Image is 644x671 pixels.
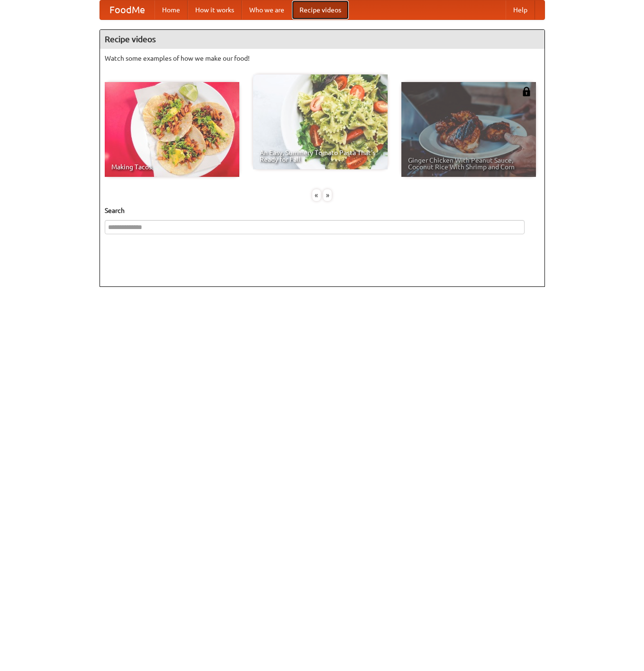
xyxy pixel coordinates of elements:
img: 483408.png [522,87,531,96]
span: An Easy, Summery Tomato Pasta That's Ready for Fall [260,149,381,163]
a: Help [506,0,535,19]
a: Home [154,0,188,19]
div: « [312,189,321,201]
a: FoodMe [100,0,154,19]
a: An Easy, Summery Tomato Pasta That's Ready for Fall [253,74,388,169]
p: Watch some examples of how we make our food! [105,54,540,63]
span: Making Tacos [111,164,233,170]
div: » [323,189,332,201]
h5: Search [105,206,540,215]
h4: Recipe videos [100,30,544,49]
a: Who we are [242,0,292,19]
a: Recipe videos [292,0,349,19]
a: Making Tacos [105,82,239,177]
a: How it works [188,0,242,19]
